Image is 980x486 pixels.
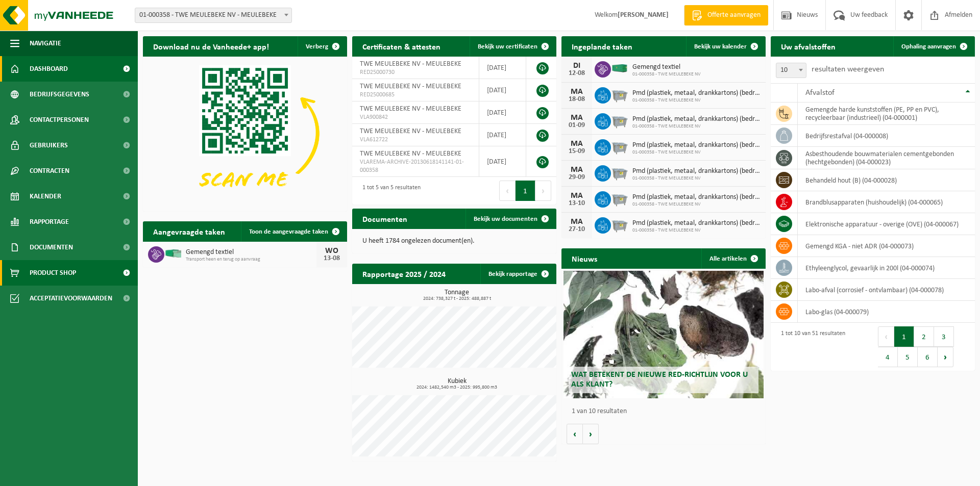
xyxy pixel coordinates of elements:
span: TWE MEULEBEKE NV - MEULEBEKE [360,127,461,135]
span: Pmd (plastiek, metaal, drankkartons) (bedrijven) [632,89,761,97]
span: Navigatie [30,31,61,56]
div: MA [567,218,587,226]
div: 1 tot 10 van 51 resultaten [776,325,845,368]
td: asbesthoudende bouwmaterialen cementgebonden (hechtgebonden) (04-000023) [798,147,975,169]
a: Bekijk uw certificaten [470,36,555,57]
span: VLA612722 [360,136,471,144]
span: Pmd (plastiek, metaal, drankkartons) (bedrijven) [632,167,761,175]
a: Bekijk uw documenten [465,209,555,229]
img: WB-2500-GAL-GY-01 [611,112,628,129]
img: HK-XP-30-GN-00 [164,249,182,258]
h2: Download nu de Vanheede+ app! [143,36,279,56]
div: WO [322,247,342,255]
td: [DATE] [479,57,526,79]
span: Pmd (plastiek, metaal, drankkartons) (bedrijven) [632,219,761,227]
span: Offerte aanvragen [705,10,763,20]
span: 2024: 1482,540 m3 - 2025: 995,800 m3 [357,385,556,390]
span: TWE MEULEBEKE NV - MEULEBEKE [360,60,461,68]
span: Gemengd textiel [186,248,316,257]
a: Bekijk rapportage [480,264,555,284]
div: 13-08 [322,255,342,262]
span: Transport heen en terug op aanvraag [186,257,316,263]
img: Download de VHEPlus App [143,57,347,210]
div: DI [567,62,587,70]
span: 01-000358 - TWE MEULEBEKE NV [632,201,761,208]
span: Acceptatievoorwaarden [30,286,112,311]
img: WB-2500-GAL-GY-01 [611,138,628,155]
div: MA [567,192,587,200]
button: 2 [914,326,934,347]
span: 01-000358 - TWE MEULEBEKE NV [632,175,761,182]
span: 01-000358 - TWE MEULEBEKE NV [632,149,761,156]
img: WB-2500-GAL-GY-01 [611,216,628,233]
h3: Tonnage [357,289,556,301]
div: 13-10 [567,200,587,207]
p: U heeft 1784 ongelezen document(en). [362,238,546,245]
img: HK-XC-40-GN-00 [611,64,628,73]
span: Toon de aangevraagde taken [249,228,328,235]
div: MA [567,114,587,122]
div: MA [567,140,587,148]
a: Bekijk uw kalender [686,36,765,57]
button: 5 [898,347,918,367]
div: MA [567,166,587,174]
img: WB-2500-GAL-GY-01 [611,86,628,103]
div: 01-09 [567,122,587,129]
td: gemengde harde kunststoffen (PE, PP en PVC), recycleerbaar (industrieel) (04-000001) [798,103,975,125]
span: Pmd (plastiek, metaal, drankkartons) (bedrijven) [632,193,761,201]
span: Bekijk uw certificaten [478,43,537,50]
div: 18-08 [567,96,587,103]
button: Next [535,181,551,201]
span: Pmd (plastiek, metaal, drankkartons) (bedrijven) [632,115,761,123]
h2: Aangevraagde taken [143,221,235,241]
span: TWE MEULEBEKE NV - MEULEBEKE [360,83,461,90]
span: RED25000685 [360,91,471,99]
span: Gemengd textiel [632,63,701,71]
img: WB-2500-GAL-GY-01 [611,164,628,181]
button: Volgende [583,424,599,444]
a: Wat betekent de nieuwe RED-richtlijn voor u als klant? [563,271,764,398]
button: Vorige [567,424,583,444]
td: [DATE] [479,79,526,101]
h2: Uw afvalstoffen [771,36,846,56]
span: Documenten [30,235,73,260]
span: TWE MEULEBEKE NV - MEULEBEKE [360,150,461,158]
span: 10 [776,63,806,78]
button: 4 [878,347,898,367]
span: 10 [776,63,806,78]
td: bedrijfsrestafval (04-000008) [798,125,975,147]
td: brandblusapparaten (huishoudelijk) (04-000065) [798,191,975,213]
span: Contracten [30,158,69,184]
button: Previous [499,181,516,201]
span: VLAREMA-ARCHIVE-20130618141141-01-000358 [360,158,471,174]
button: 3 [934,326,954,347]
h2: Certificaten & attesten [352,36,451,56]
span: Product Shop [30,260,76,286]
td: gemengd KGA - niet ADR (04-000073) [798,235,975,257]
span: 2024: 738,327 t - 2025: 488,887 t [357,296,556,301]
h2: Rapportage 2025 / 2024 [352,264,456,284]
td: [DATE] [479,124,526,146]
td: behandeld hout (B) (04-000028) [798,169,975,191]
p: 1 van 10 resultaten [572,408,761,415]
span: RED25000730 [360,68,471,76]
a: Offerte aanvragen [684,5,768,25]
span: Dashboard [30,56,68,82]
td: labo-afval (corrosief - ontvlambaar) (04-000078) [798,279,975,301]
h3: Kubiek [357,378,556,390]
a: Ophaling aanvragen [893,36,974,57]
span: Rapportage [30,209,69,235]
span: Afvalstof [805,89,835,97]
span: TWE MEULEBEKE NV - MEULEBEKE [360,105,461,113]
h2: Ingeplande taken [561,36,643,56]
span: Verberg [306,43,328,50]
div: MA [567,88,587,96]
a: Toon de aangevraagde taken [241,221,346,242]
h2: Nieuws [561,248,607,268]
div: 15-09 [567,148,587,155]
button: 6 [918,347,938,367]
span: Ophaling aanvragen [901,43,956,50]
span: 01-000358 - TWE MEULEBEKE NV [632,227,761,234]
label: resultaten weergeven [812,65,884,73]
button: Previous [878,326,894,347]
